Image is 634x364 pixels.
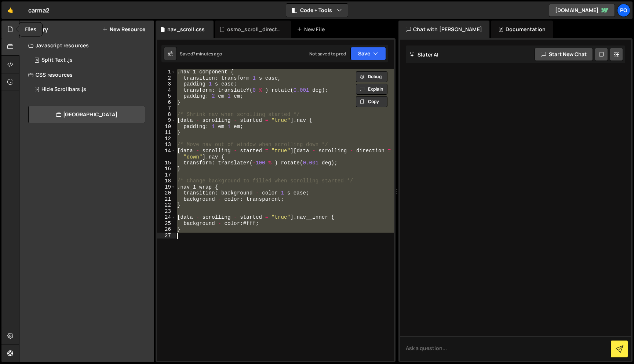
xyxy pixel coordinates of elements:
button: Debug [356,71,387,82]
div: New File [297,26,328,33]
h2: Slater AI [409,51,439,58]
div: 18 [157,178,176,184]
div: 20 [157,190,176,196]
div: 6 [157,99,176,106]
div: 7 minutes ago [193,51,222,57]
div: 7 [157,105,176,112]
div: 4 [157,87,176,94]
div: 27 [157,233,176,239]
div: 22 [157,202,176,208]
div: Hide Scrollbars.js [41,86,86,93]
div: nav_scroll.css [167,26,205,33]
div: 5 [157,93,176,99]
div: 26 [157,226,176,233]
div: 25 [157,221,176,227]
div: 24 [157,214,176,221]
a: Po [617,4,630,17]
div: 11 [157,130,176,136]
div: CSS resources [19,68,154,82]
div: 13 [157,142,176,148]
a: [GEOGRAPHIC_DATA] [28,106,145,123]
div: 10 [157,124,176,130]
div: 3 [157,81,176,87]
div: Split Text .js [41,57,73,63]
div: 19 [157,184,176,190]
div: carma2 [28,6,50,15]
div: Files [19,23,42,36]
button: Save [350,47,386,60]
div: Documentation [491,21,553,38]
div: 21 [157,196,176,203]
div: Chat with [PERSON_NAME] [398,21,489,38]
div: 14 [157,148,176,160]
div: Javascript resources [19,38,154,53]
button: Code + Tools [286,4,348,17]
div: Saved [180,51,222,57]
div: 8 [157,112,176,118]
div: 9 [157,117,176,124]
div: osmo_scroll_direction.js [227,26,282,33]
button: Copy [356,96,387,107]
div: 16261/38208.css [28,82,154,97]
div: 2 [157,75,176,81]
div: Not saved to prod [309,51,346,57]
button: New Resource [102,26,145,32]
div: 23 [157,208,176,215]
div: 16261/38206.js [28,53,154,68]
div: 15 [157,160,176,166]
a: [DOMAIN_NAME] [549,4,615,17]
button: Explain [356,84,387,95]
div: 1 [157,69,176,75]
div: 16 [157,166,176,172]
button: Start new chat [535,48,593,61]
div: 12 [157,136,176,142]
a: 🤙 [1,1,19,19]
div: 17 [157,172,176,178]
